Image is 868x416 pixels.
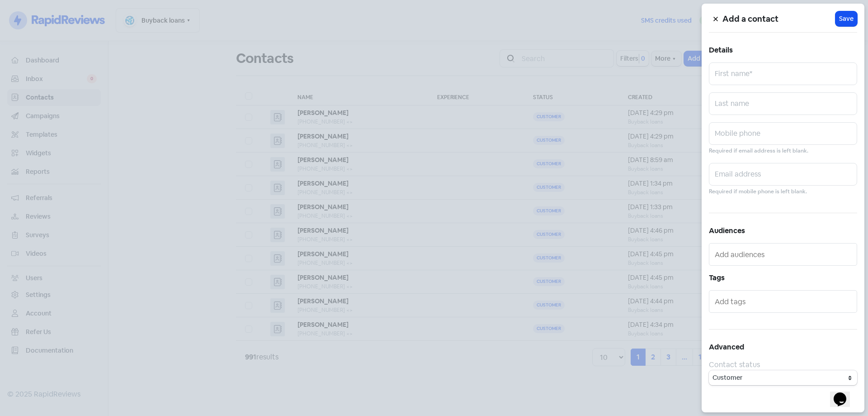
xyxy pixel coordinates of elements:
div: Contact status [709,359,857,370]
h5: Advanced [709,340,857,354]
h5: Details [709,43,857,57]
button: Save [835,11,857,26]
iframe: chat widget [830,380,859,407]
input: Mobile phone [709,122,857,145]
h5: Audiences [709,224,857,238]
input: Add audiences [715,247,853,262]
small: Required if email address is left blank. [709,147,808,155]
h5: Tags [709,271,857,285]
input: First name [709,62,857,85]
small: Required if mobile phone is left blank. [709,187,807,196]
h5: Add a contact [722,12,835,26]
input: Add tags [715,294,853,309]
span: Save [839,14,854,24]
input: Email address [709,163,857,186]
input: Last name [709,92,857,115]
